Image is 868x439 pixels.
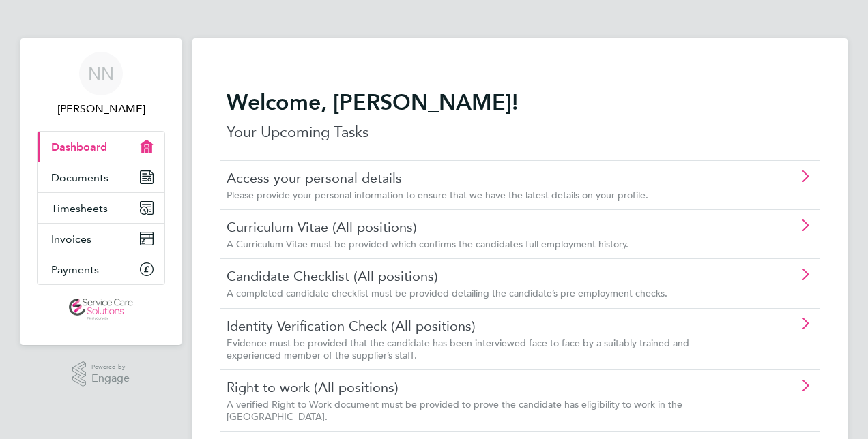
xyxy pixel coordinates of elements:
[38,224,164,254] a: Invoices
[38,162,164,192] a: Documents
[51,171,108,184] span: Documents
[38,193,164,223] a: Timesheets
[227,169,736,187] a: Access your personal details
[69,299,133,320] img: servicecare-logo-retina.png
[227,378,736,396] a: Right to work (All positions)
[51,263,99,276] span: Payments
[91,373,130,384] span: Engage
[72,361,130,387] a: Powered byEngage
[227,89,813,116] h2: Welcome, [PERSON_NAME]!
[91,361,130,373] span: Powered by
[227,287,667,299] span: A completed candidate checklist must be provided detailing the candidate’s pre-employment checks.
[37,52,165,117] a: NN[PERSON_NAME]
[38,132,164,162] a: Dashboard
[20,38,182,345] nav: Main navigation
[227,267,736,285] a: Candidate Checklist (All positions)
[227,218,736,236] a: Curriculum Vitae (All positions)
[227,398,682,423] span: A verified Right to Work document must be provided to prove the candidate has eligibility to work...
[227,317,736,335] a: Identity Verification Check (All positions)
[227,238,628,250] span: A Curriculum Vitae must be provided which confirms the candidates full employment history.
[227,189,648,201] span: Please provide your personal information to ensure that we have the latest details on your profile.
[37,101,165,117] span: Nicole Nyamwiza
[227,121,813,143] p: Your Upcoming Tasks
[88,65,114,82] span: NN
[51,140,107,153] span: Dashboard
[51,202,108,215] span: Timesheets
[51,232,91,245] span: Invoices
[38,254,164,284] a: Payments
[37,299,165,320] a: Go to home page
[227,337,689,361] span: Evidence must be provided that the candidate has been interviewed face-to-face by a suitably trai...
